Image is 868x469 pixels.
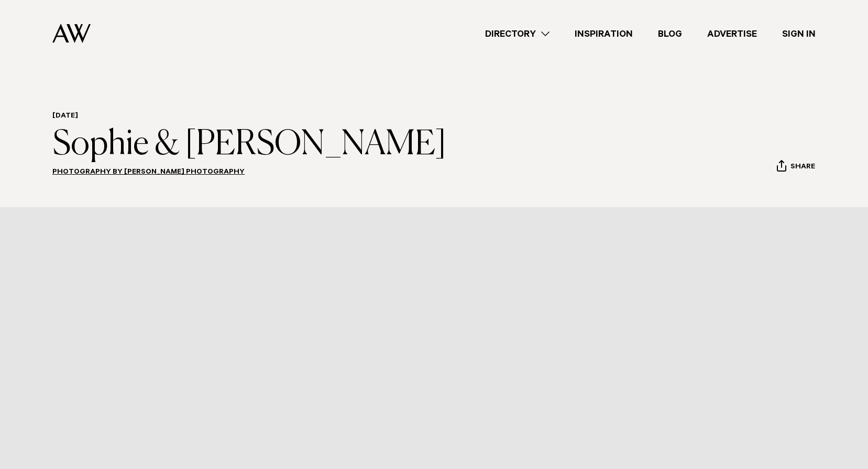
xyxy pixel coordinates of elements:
button: Share [776,159,816,175]
h6: [DATE] [52,112,446,122]
span: Share [790,163,815,173]
a: Sign In [770,27,828,41]
h1: Sophie & [PERSON_NAME] [52,126,446,164]
img: Auckland Weddings Logo [52,24,91,43]
a: Inspiration [562,27,645,41]
a: Photography by [PERSON_NAME] Photography [52,168,245,177]
a: Directory [473,27,562,41]
a: Advertise [695,27,770,41]
a: Blog [645,27,695,41]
